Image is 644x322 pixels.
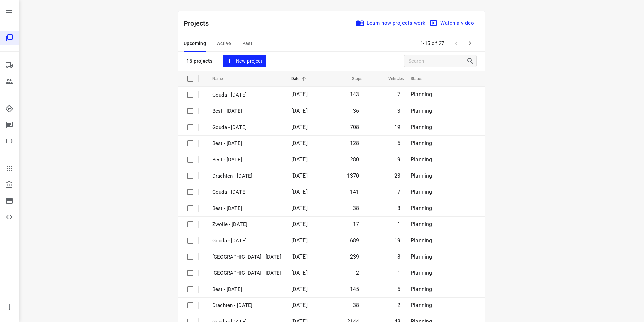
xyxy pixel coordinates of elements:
button: New project [223,55,266,68]
span: Next Page [463,36,477,50]
div: Search [466,57,476,65]
span: 38 [353,205,359,211]
p: Gouda - Friday [212,188,281,196]
span: 19 [394,237,400,244]
span: 141 [350,189,359,195]
span: 1 [397,221,400,227]
span: 19 [394,124,400,130]
span: 1 [397,270,400,276]
p: Gouda - Thursday [212,124,281,131]
span: Planning [411,140,432,146]
p: Drachten - Monday [212,172,281,180]
p: 15 projects [186,58,213,64]
span: [DATE] [291,221,308,227]
span: 3 [397,108,400,114]
span: Upcoming [184,39,206,48]
span: 239 [350,253,359,260]
span: [DATE] [291,253,308,260]
span: 708 [350,124,359,130]
span: Vehicles [380,75,404,83]
p: Best - Thursday [212,140,281,147]
span: Active [217,39,231,48]
span: [DATE] [291,172,308,179]
p: Antwerpen - Thursday [212,269,281,277]
span: 3 [397,205,400,211]
span: 36 [353,108,359,114]
span: [DATE] [291,156,308,163]
span: 689 [350,237,359,244]
input: Search projects [408,56,466,66]
span: Planning [411,205,432,211]
span: [DATE] [291,91,308,98]
span: [DATE] [291,189,308,195]
span: [DATE] [291,140,308,146]
span: Planning [411,156,432,163]
span: New project [227,57,262,65]
p: Gouda - Friday [212,91,281,99]
span: Date [291,75,309,83]
span: [DATE] [291,108,308,114]
p: Best - Tuesday [212,156,281,164]
span: 5 [397,286,400,292]
span: 280 [350,156,359,163]
span: 1-15 of 27 [418,36,447,51]
p: Best - Thursday [212,286,281,293]
p: Drachten - Thursday [212,302,281,310]
span: Planning [411,172,432,179]
span: Past [242,39,253,48]
span: [DATE] [291,302,308,308]
span: 8 [397,253,400,260]
p: Best - [DATE] [212,205,281,212]
span: 128 [350,140,359,146]
span: Planning [411,189,432,195]
span: 23 [394,172,400,179]
span: [DATE] [291,205,308,211]
span: 2 [356,270,359,276]
p: Best - Friday [212,107,281,115]
span: [DATE] [291,124,308,130]
span: Planning [411,91,432,98]
span: 7 [397,189,400,195]
span: Previous Page [450,36,463,50]
span: 38 [353,302,359,308]
span: Name [212,75,232,83]
p: Gouda - Thursday [212,237,281,245]
span: [DATE] [291,270,308,276]
span: 9 [397,156,400,163]
span: Planning [411,221,432,227]
span: Planning [411,124,432,130]
p: Zwolle - Thursday [212,253,281,261]
span: Planning [411,237,432,244]
span: Planning [411,270,432,276]
span: Stops [343,75,363,83]
p: Zwolle - Friday [212,221,281,229]
span: 1370 [347,172,359,179]
span: 7 [397,91,400,98]
span: 143 [350,91,359,98]
span: Planning [411,253,432,260]
span: Planning [411,302,432,308]
span: 2 [397,302,400,308]
span: Planning [411,108,432,114]
span: [DATE] [291,286,308,292]
span: 17 [353,221,359,227]
span: Planning [411,286,432,292]
span: 5 [397,140,400,146]
span: Status [411,75,431,83]
p: Projects [184,18,215,28]
span: [DATE] [291,237,308,244]
span: 145 [350,286,359,292]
